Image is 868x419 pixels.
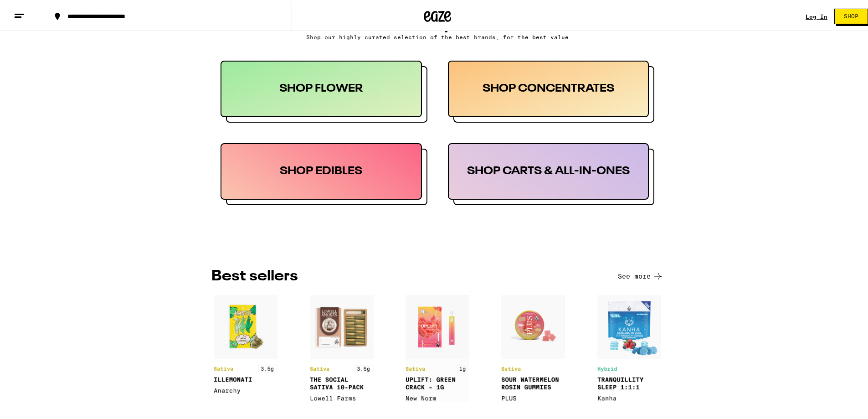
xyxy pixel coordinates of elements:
[448,59,655,121] button: SHOP CONCENTRATES
[5,6,66,14] span: Hi. Need any help?
[448,59,649,115] div: SHOP CONCENTRATES
[406,293,469,400] img: product3
[834,7,868,22] button: Shop
[448,141,655,203] button: SHOP CARTS & ALL-IN-ONES
[221,141,427,203] button: SHOP EDIBLES
[618,269,663,280] button: See more
[214,293,277,393] img: product1
[211,267,298,282] h3: BEST SELLERS
[310,293,374,400] img: product2
[844,12,858,17] span: Shop
[221,59,427,121] button: SHOP FLOWER
[501,293,565,400] img: product4
[221,59,422,115] div: SHOP FLOWER
[221,141,422,198] div: SHOP EDIBLES
[806,12,827,18] a: Log In
[448,141,649,198] div: SHOP CARTS & ALL-IN-ONES
[221,32,654,38] p: Shop our highly curated selection of the best brands, for the best value
[597,293,661,400] img: product5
